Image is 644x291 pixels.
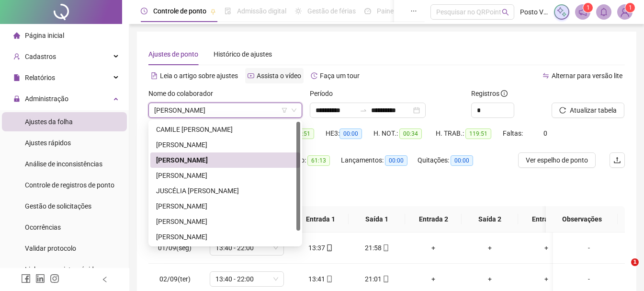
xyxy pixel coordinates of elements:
span: Administração [25,95,68,103]
div: + [413,243,454,253]
sup: 1 [583,3,593,12]
span: 00:00 [451,155,473,166]
span: 1 [631,258,639,266]
span: Gestão de solicitações [25,202,91,210]
div: HE 1: [230,128,278,139]
button: Atualizar tabela [552,103,624,118]
span: 00:34 [399,128,422,139]
div: + [469,274,510,284]
div: H. NOT.: [373,128,436,139]
span: left [102,276,108,283]
div: 13:41 [300,274,341,284]
span: Faça um tour [320,72,360,80]
span: instagram [50,274,59,283]
span: Ajustes de ponto [148,50,198,58]
span: 63:46 [198,155,220,166]
span: Ajustes da folha [25,118,73,126]
span: Admissão digital [237,7,286,15]
span: Relatórios [25,74,55,81]
span: Ajustes rápidos [25,139,71,147]
span: 00:00 [385,155,407,166]
span: Ocorrências [25,223,61,231]
th: Entrada 3 [518,206,575,233]
div: + [413,274,454,284]
span: user-add [13,53,20,60]
button: Ver espelho de ponto [518,152,596,168]
span: 0 [543,129,547,137]
div: H. TRAB.: [436,128,503,139]
span: Ver espelho de ponto [526,155,588,165]
span: mobile [325,276,333,282]
span: 01/09(seg) [158,244,192,252]
span: Leia o artigo sobre ajustes [160,72,238,80]
th: Saída 1 [349,206,405,233]
th: Jornadas [201,206,292,233]
span: swap [542,72,549,79]
span: upload [613,156,621,164]
span: 00:00 [339,128,362,139]
div: + [526,274,567,284]
span: Atualizar tabela [570,105,617,116]
img: sparkle-icon.fc2bf0ac1784a2077858766a79e2daf3.svg [556,7,567,17]
span: 61:13 [307,155,330,166]
span: linkedin [35,274,45,283]
span: Observações [554,214,610,224]
div: Quitações: [418,155,485,166]
span: reload [559,107,566,114]
span: 13:40 - 22:00 [215,241,278,255]
span: 1 [629,4,632,11]
span: Validar protocolo [25,244,76,252]
th: Observações [546,206,618,233]
span: to [360,106,367,114]
span: file-done [225,8,231,14]
span: Análise de inconsistências [25,160,102,168]
span: sun [295,8,302,14]
span: 08:51 [292,128,314,139]
span: file [13,74,20,81]
span: Controle de ponto [153,7,206,15]
span: mobile [382,244,389,251]
div: - [561,243,617,253]
span: filter [282,107,287,113]
label: Nome do colaborador [148,88,219,99]
div: - [561,274,617,284]
div: Banco de horas: [148,155,230,166]
span: pushpin [210,9,216,14]
span: 119:51 [465,128,491,139]
img: 38916 [618,5,632,19]
span: Controle de registros de ponto [25,181,114,189]
th: Saída 2 [462,206,518,233]
span: history [311,72,317,79]
span: mobile [325,244,333,251]
span: Gestão de férias [307,7,356,15]
span: Histórico de ajustes [214,50,272,58]
span: Cadastros [25,53,56,60]
div: 13:37 [300,243,341,253]
span: Link para registro rápido [25,266,98,273]
span: GISLENE FERREIRA DA SILVA [154,103,296,117]
span: 1 [587,4,590,11]
span: clock-circle [141,8,147,14]
th: Entrada 2 [405,206,462,233]
span: file-text [151,72,158,79]
span: info-circle [501,90,508,97]
th: Entrada 1 [292,206,349,233]
span: Alternar para versão lite [552,72,622,80]
span: bell [599,8,608,16]
div: Saldo total: [148,128,230,139]
sup: Atualize o seu contato no menu Meus Dados [625,3,635,12]
th: Data [148,206,201,233]
div: HE 3: [326,128,373,139]
span: home [13,32,20,39]
span: 13:40 - 22:00 [215,272,278,286]
iframe: Intercom live chat [611,258,634,281]
span: lock [13,95,20,102]
span: 09:17 [244,128,266,139]
span: swap-right [360,106,367,114]
div: Lançamentos: [341,155,418,166]
span: ellipsis [410,8,417,14]
span: Registros [471,88,508,99]
span: down [291,107,297,113]
div: 21:01 [356,274,397,284]
span: Painel do DP [377,7,414,15]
